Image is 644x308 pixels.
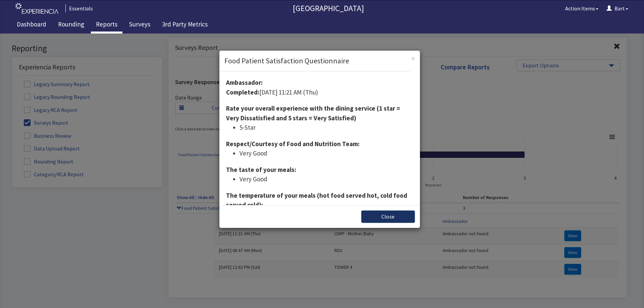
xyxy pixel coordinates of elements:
[226,45,263,53] strong: Ambassador:
[12,17,51,34] a: Dashboard
[15,3,58,14] img: experiencia_logo.png
[602,2,632,15] button: Bart
[226,158,407,176] strong: The temperature of your meals (hot food served hot, cold food served cold):
[224,43,415,65] div: [DATE] 11:21 AM (Thu)
[96,3,561,14] p: [GEOGRAPHIC_DATA]
[226,71,400,88] strong: Rate your overall experience with the dining service (1 star = Very Dissatisfied and 5 stars = Ve...
[65,4,93,12] div: Essentials
[411,21,415,28] button: Close
[239,141,413,150] li: Very Good
[53,17,89,34] a: Rounding
[224,22,411,33] h3: Food Patient Satisfaction Questionnaire
[226,106,360,114] strong: Respect/Courtesy of Food and Nutrition Team:
[226,55,259,63] strong: Completed:
[239,89,413,99] li: 5-Star
[91,17,122,34] a: Reports
[561,2,602,15] button: Action Items
[361,177,415,189] button: Close
[239,115,413,125] li: Very Good
[226,132,296,140] strong: The taste of your meals:
[157,17,213,34] a: 3rd Party Metrics
[411,20,415,29] span: ×
[124,17,155,34] a: Surveys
